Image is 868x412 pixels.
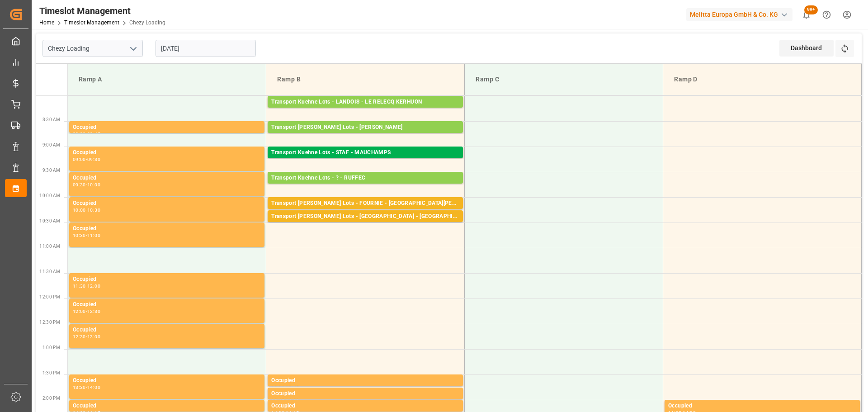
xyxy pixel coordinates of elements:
[73,174,261,183] div: Occupied
[472,71,656,88] div: Ramp C
[73,284,86,288] div: 11:30
[86,385,87,389] div: -
[73,335,86,339] div: 12:30
[87,309,100,313] div: 12:30
[271,389,459,398] div: Occupied
[271,221,459,229] div: Pallets: 6,TU: 441,City: [GEOGRAPHIC_DATA],Arrival: [DATE] 00:00:00
[686,6,796,23] button: Melitta Europa GmbH & Co. KG
[64,19,119,26] a: Timeslot Management
[271,174,459,183] div: Transport Kuehne Lots - ? - RUFFEC
[271,98,459,107] div: Transport Kuehne Lots - LANDOIS - LE RELECQ KERHUON
[73,183,86,187] div: 09:30
[42,168,60,173] span: 9:30 AM
[73,224,261,233] div: Occupied
[156,40,256,57] input: DD-MM-YYYY
[73,148,261,157] div: Occupied
[73,326,261,335] div: Occupied
[87,157,100,161] div: 09:30
[87,233,100,237] div: 11:00
[816,5,837,25] button: Help Center
[271,208,459,216] div: Pallets: ,TU: 75,City: [GEOGRAPHIC_DATA][PERSON_NAME],Arrival: [DATE] 00:00:00
[73,385,86,389] div: 13:30
[86,183,87,187] div: -
[779,40,834,57] div: Dashboard
[42,370,60,375] span: 1:30 PM
[271,107,459,114] div: Pallets: ,TU: 144,City: LE RELECQ KERHUON,Arrival: [DATE] 00:00:00
[271,123,459,132] div: Transport [PERSON_NAME] Lots - [PERSON_NAME]
[39,4,165,18] div: Timeslot Management
[73,157,86,161] div: 09:00
[42,142,60,147] span: 9:00 AM
[670,71,854,88] div: Ramp D
[271,157,459,165] div: Pallets: 19,TU: 2544,City: [GEOGRAPHIC_DATA],Arrival: [DATE] 00:00:00
[73,132,86,136] div: 08:30
[42,117,60,122] span: 8:30 AM
[73,123,261,132] div: Occupied
[271,398,284,403] div: 13:45
[86,284,87,288] div: -
[86,157,87,161] div: -
[87,284,100,288] div: 12:00
[75,71,259,88] div: Ramp A
[73,376,261,385] div: Occupied
[86,309,87,313] div: -
[87,208,100,212] div: 10:30
[39,269,60,274] span: 11:30 AM
[271,212,459,221] div: Transport [PERSON_NAME] Lots - [GEOGRAPHIC_DATA] - [GEOGRAPHIC_DATA]
[274,71,457,88] div: Ramp B
[86,208,87,212] div: -
[87,132,100,136] div: 08:45
[87,385,100,389] div: 14:00
[86,233,87,237] div: -
[73,275,261,284] div: Occupied
[86,335,87,339] div: -
[39,193,60,198] span: 10:00 AM
[126,42,140,56] button: open menu
[73,402,261,411] div: Occupied
[39,218,60,223] span: 10:30 AM
[286,385,299,389] div: 13:45
[271,385,284,389] div: 13:30
[796,5,816,25] button: show 100 new notifications
[87,183,100,187] div: 10:00
[271,183,459,190] div: Pallets: 2,TU: 1039,City: RUFFEC,Arrival: [DATE] 00:00:00
[39,244,60,249] span: 11:00 AM
[86,132,87,136] div: -
[668,402,856,411] div: Occupied
[42,396,60,401] span: 2:00 PM
[42,345,60,350] span: 1:00 PM
[686,8,793,21] div: Melitta Europa GmbH & Co. KG
[271,402,459,411] div: Occupied
[271,376,459,385] div: Occupied
[39,294,60,299] span: 12:00 PM
[73,300,261,309] div: Occupied
[73,199,261,208] div: Occupied
[42,40,143,57] input: Type to search/select
[271,148,459,157] div: Transport Kuehne Lots - STAF - MAUCHAMPS
[284,398,286,403] div: -
[73,309,86,313] div: 12:00
[39,19,54,26] a: Home
[87,335,100,339] div: 13:00
[271,132,459,140] div: Pallets: 3,TU: 251,City: [GEOGRAPHIC_DATA],Arrival: [DATE] 00:00:00
[271,199,459,208] div: Transport [PERSON_NAME] Lots - FOURNIE - [GEOGRAPHIC_DATA][PERSON_NAME]
[284,385,286,389] div: -
[73,208,86,212] div: 10:00
[39,320,60,325] span: 12:30 PM
[804,5,818,14] span: 99+
[73,233,86,237] div: 10:30
[286,398,299,403] div: 14:00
